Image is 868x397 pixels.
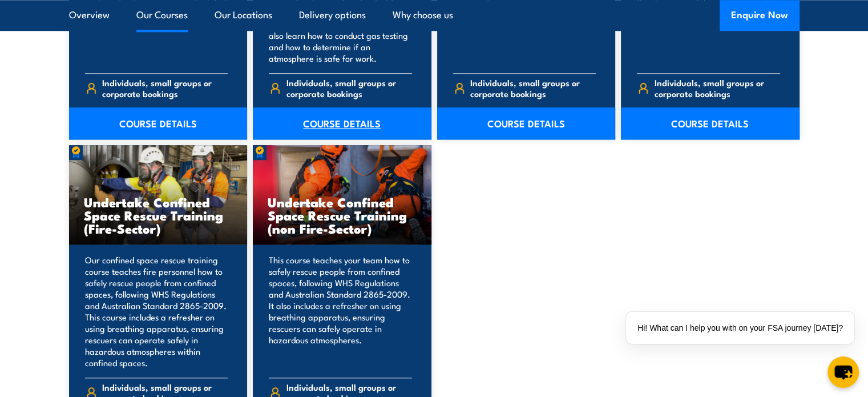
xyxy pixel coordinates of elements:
[269,254,412,368] p: This course teaches your team how to safely rescue people from confined spaces, following WHS Reg...
[85,254,228,368] p: Our confined space rescue training course teaches fire personnel how to safely rescue people from...
[102,77,228,99] span: Individuals, small groups or corporate bookings
[626,312,854,344] div: Hi! What can I help you with on your FSA journey [DATE]?
[621,107,800,139] a: COURSE DETAILS
[827,356,859,388] button: chat-button
[268,195,417,235] h3: Undertake Confined Space Rescue Training (non Fire-Sector)
[655,77,780,99] span: Individuals, small groups or corporate bookings
[69,107,248,139] a: COURSE DETAILS
[253,107,431,139] a: COURSE DETAILS
[470,77,596,99] span: Individuals, small groups or corporate bookings
[84,195,233,235] h3: Undertake Confined Space Rescue Training (Fire-Sector)
[437,107,616,139] a: COURSE DETAILS
[286,77,412,99] span: Individuals, small groups or corporate bookings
